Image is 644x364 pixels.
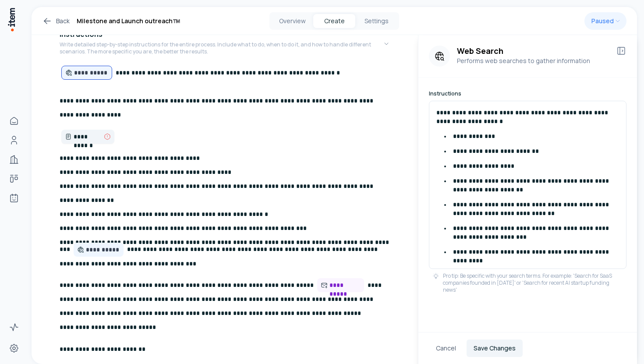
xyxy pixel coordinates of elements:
[60,41,383,55] p: Write detailed step-by-step instructions for the entire process. Include what to do, when to do i...
[5,151,23,168] a: Companies
[5,170,23,187] a: Deals
[429,90,626,97] h6: Instructions
[5,112,23,130] a: Home
[7,7,16,32] img: Item Brain Logo
[313,14,355,28] button: Create
[355,14,397,28] button: Settings
[467,339,523,357] button: Save Changes
[5,318,23,336] a: Activity
[457,46,609,56] h3: Web Search
[42,16,70,26] a: Back
[5,131,23,149] a: People
[443,272,623,293] p: Pro tip: Be specific with your search terms. For example: 'Search for SaaS companies founded in [...
[429,339,463,357] button: Cancel
[77,16,180,26] h1: Milestone and Launch outreach™️
[5,189,23,207] a: Agents
[457,56,609,66] p: Performs web searches to gather information
[271,14,313,28] button: Overview
[60,22,390,66] button: InstructionsWrite detailed step-by-step instructions for the entire process. Include what to do, ...
[5,339,23,357] a: Settings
